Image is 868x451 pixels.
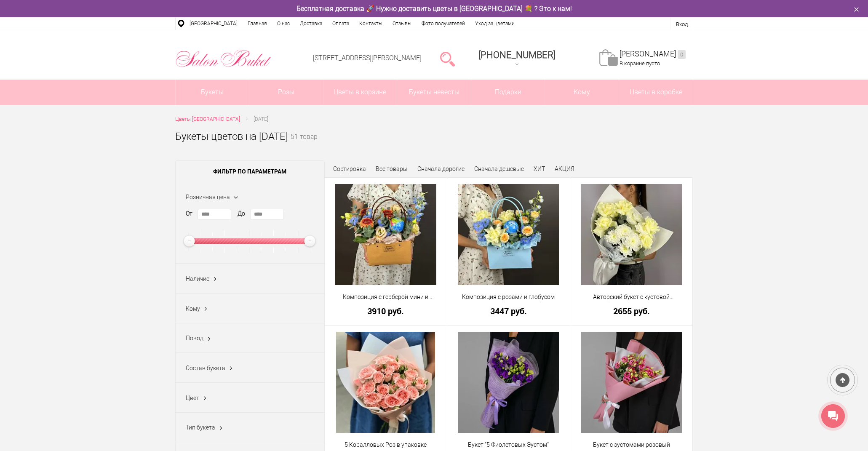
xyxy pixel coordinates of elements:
span: Цветы [GEOGRAPHIC_DATA] [175,116,240,122]
div: Бесплатная доставка 🚀 Нужно доставить цветы в [GEOGRAPHIC_DATA] 💐 ? Это к нам! [169,4,700,13]
span: Состав букета [186,365,225,371]
span: Повод [186,335,203,342]
a: Букеты [176,80,249,105]
a: Доставка [295,17,327,30]
h1: Букеты цветов на [DATE] [175,129,288,144]
img: Букет "5 Фиолетовых Эустом" [458,332,559,433]
a: Контакты [354,17,387,30]
a: Все товары [376,165,408,172]
a: 3447 руб. [453,307,564,315]
a: ХИТ [534,165,545,172]
a: Цветы в коробке [619,80,693,105]
a: Букеты невесты [397,80,471,105]
ins: 0 [678,50,686,59]
img: Авторский букет с кустовой хризантемой и розами [581,184,682,285]
span: Фильтр по параметрам [176,161,324,182]
a: Цветы [GEOGRAPHIC_DATA] [175,115,240,124]
a: Вход [676,21,688,27]
a: Композиция с розами и глобусом [453,293,564,302]
span: Наличие [186,275,209,282]
a: Композиция с герберой мини и глобусом [330,293,442,302]
span: Кому [545,80,619,105]
span: Кому [186,305,200,312]
img: 5 Коралловых Роз в упаковке [336,332,435,433]
a: Фото получателей [417,17,470,30]
a: Букет "5 Фиолетовых Эустом" [453,440,564,449]
a: АКЦИЯ [555,165,574,172]
a: Отзывы [387,17,417,30]
label: До [238,209,245,218]
img: Композиция с герберой мини и глобусом [335,184,436,285]
a: Оплата [327,17,354,30]
span: Сортировка [333,165,366,172]
a: Цветы в корзине [323,80,397,105]
span: Цвет [186,395,199,401]
a: [STREET_ADDRESS][PERSON_NAME] [313,54,422,62]
span: Тип букета [186,424,215,431]
a: Сначала дорогие [417,165,465,172]
a: Подарки [471,80,545,105]
a: Уход за цветами [470,17,520,30]
a: Сначала дешевые [474,165,524,172]
a: О нас [272,17,295,30]
span: В корзине пусто [620,60,660,67]
a: [PERSON_NAME] [620,49,686,59]
img: Букет с эустомами розовый [581,332,682,433]
a: Розы [249,80,323,105]
a: Главная [243,17,272,30]
img: Цветы Нижний Новгород [175,48,272,69]
span: [PHONE_NUMBER] [478,50,556,60]
a: 2655 руб. [576,307,687,315]
a: Букет с эустомами розовый [576,440,687,449]
img: Композиция с розами и глобусом [458,184,559,285]
a: 3910 руб. [330,307,442,315]
a: [PHONE_NUMBER] [473,47,561,71]
span: Розничная цена [186,194,230,200]
small: 51 товар [291,134,318,154]
label: От [186,209,192,218]
span: [DATE] [254,116,268,122]
a: 5 Коралловых Роз в упаковке [330,440,442,449]
a: [GEOGRAPHIC_DATA] [184,17,243,30]
a: Авторский букет с кустовой хризантемой и [PERSON_NAME] [576,293,687,302]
